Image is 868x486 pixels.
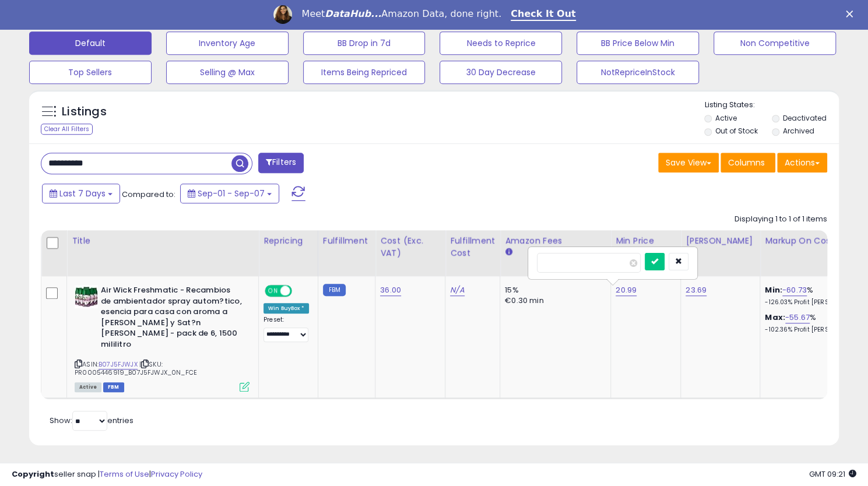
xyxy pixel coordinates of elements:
p: -102.36% Profit [PERSON_NAME] [765,326,862,334]
div: Fulfillment Cost [450,235,495,259]
a: N/A [450,284,464,296]
span: Show: entries [50,415,133,426]
button: BB Price Below Min [577,31,699,55]
a: 23.69 [686,284,707,296]
div: seller snap | | [12,469,202,480]
button: Inventory Age [166,31,289,55]
a: -55.67 [785,312,810,323]
a: 20.99 [616,284,637,296]
a: Privacy Policy [151,469,202,480]
div: Meet Amazon Data, done right. [301,8,501,20]
div: Displaying 1 to 1 of 1 items [735,214,827,225]
span: ON [266,286,280,296]
div: [PERSON_NAME] [686,235,755,247]
div: % [765,312,862,334]
span: OFF [290,286,309,296]
span: Compared to: [122,189,175,200]
button: 30 Day Decrease [440,61,562,84]
a: 36.00 [380,284,401,296]
div: Preset: [263,316,309,342]
span: Last 7 Days [59,188,106,199]
p: -126.03% Profit [PERSON_NAME] [765,298,862,307]
label: Deactivated [783,113,827,123]
button: BB Drop in 7d [303,31,426,55]
div: Repricing [263,235,313,247]
button: Needs to Reprice [440,31,562,55]
small: FBM [323,284,346,296]
button: Default [29,31,152,55]
a: Terms of Use [100,469,149,480]
div: ASIN: [75,285,249,390]
button: Save View [658,153,719,172]
span: 2025-09-15 09:21 GMT [809,469,856,480]
span: FBM [103,382,124,392]
span: All listings currently available for purchase on Amazon [75,382,101,392]
div: Markup on Cost [765,235,866,247]
button: Columns [721,153,775,172]
div: Title [72,235,254,247]
button: Non Competitive [714,31,836,55]
button: Filters [258,153,304,173]
button: Top Sellers [29,61,152,84]
span: Sep-01 - Sep-07 [198,188,265,199]
label: Out of Stock [715,126,758,136]
button: Actions [777,153,827,172]
button: Items Being Repriced [303,61,426,84]
label: Active [715,113,737,123]
small: Amazon Fees. [505,247,512,258]
div: Fulfillment [323,235,370,247]
button: Sep-01 - Sep-07 [180,184,279,203]
img: 51-Zpb0jqHL._SL40_.jpg [75,285,98,308]
p: Listing States: [704,100,839,111]
div: Close [846,10,858,17]
b: Min: [765,284,782,295]
div: Min Price [616,235,676,247]
label: Archived [783,126,814,136]
span: Columns [728,157,765,168]
div: 15% [505,285,602,295]
span: | SKU: PR0005446919_B07J5FJWJX_0N_FCE [75,360,197,377]
div: Cost (Exc. VAT) [380,235,440,259]
button: Selling @ Max [166,61,289,84]
h5: Listings [62,104,107,120]
strong: Copyright [12,469,54,480]
button: Last 7 Days [42,184,120,203]
b: Air Wick Freshmatic - Recambios de ambientador spray autom?tico, esencia para casa con aroma a [P... [101,285,243,353]
a: Check It Out [511,8,576,21]
button: NotRepriceInStock [577,61,699,84]
a: -60.73 [782,284,807,296]
b: Max: [765,312,785,323]
div: Clear All Filters [41,124,93,135]
div: €0.30 min [505,295,602,306]
a: B07J5FJWJX [99,360,138,369]
div: Amazon Fees [505,235,606,247]
div: % [765,285,862,307]
div: Win BuyBox * [263,303,309,314]
img: Profile image for Georgie [273,5,292,24]
i: DataHub... [325,8,381,19]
